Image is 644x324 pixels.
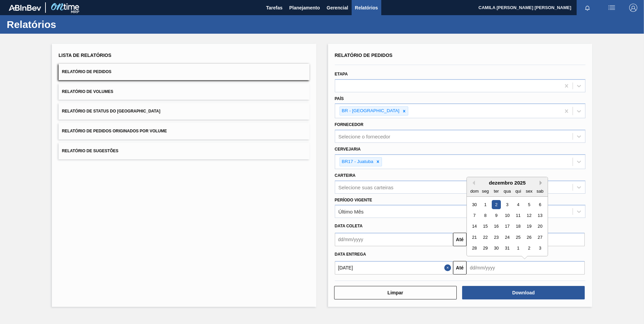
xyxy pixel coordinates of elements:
[59,103,310,120] button: Relatório de Status do [GEOGRAPHIC_DATA]
[492,211,501,220] div: Choose terça-feira, 9 de dezembro de 2025
[536,233,545,242] div: Choose sábado, 27 de dezembro de 2025
[9,5,41,11] img: TNhmsLtSVTkK8tSr43FrP2fwEKptu5GPRR3wAAAABJRU5ErkJggg==
[335,53,393,58] span: Relatório de Pedidos
[503,222,512,231] div: Choose quarta-feira, 17 de dezembro de 2025
[335,261,453,274] input: dd/mm/yyyy
[462,286,585,299] button: Download
[492,200,501,209] div: Choose terça-feira, 2 de dezembro de 2025
[62,149,119,153] span: Relatório de Sugestões
[481,211,490,220] div: Choose segunda-feira, 8 de dezembro de 2025
[503,200,512,209] div: Choose quarta-feira, 3 de dezembro de 2025
[470,233,479,242] div: Choose domingo, 21 de dezembro de 2025
[492,244,501,253] div: Choose terça-feira, 30 de dezembro de 2025
[536,211,545,220] div: Choose sábado, 13 de dezembro de 2025
[327,4,348,12] span: Gerencial
[59,53,111,58] span: Lista de Relatórios
[335,122,363,127] label: Fornecedor
[7,21,126,28] h1: Relatórios
[335,252,366,257] span: Data entrega
[335,233,453,246] input: dd/mm/yyyy
[503,244,512,253] div: Choose quarta-feira, 31 de dezembro de 2025
[266,4,283,12] span: Tarefas
[62,109,160,114] span: Relatório de Status do [GEOGRAPHIC_DATA]
[335,224,363,228] span: Data coleta
[470,187,479,196] div: dom
[339,184,393,190] div: Selecione suas carteiras
[492,222,501,231] div: Choose terça-feira, 16 de dezembro de 2025
[536,187,545,196] div: sab
[514,200,523,209] div: Choose quinta-feira, 4 de dezembro de 2025
[335,72,348,76] label: Etapa
[536,244,545,253] div: Choose sábado, 3 de janeiro de 2026
[481,222,490,231] div: Choose segunda-feira, 15 de dezembro de 2025
[481,187,490,196] div: seg
[470,244,479,253] div: Choose domingo, 28 de dezembro de 2025
[536,222,545,231] div: Choose sábado, 20 de dezembro de 2025
[524,211,534,220] div: Choose sexta-feira, 12 de dezembro de 2025
[470,222,479,231] div: Choose domingo, 14 de dezembro de 2025
[444,261,453,274] button: Close
[481,233,490,242] div: Choose segunda-feira, 22 de dezembro de 2025
[355,4,378,12] span: Relatórios
[59,64,310,80] button: Relatório de Pedidos
[62,129,167,133] span: Relatório de Pedidos Originados por Volume
[453,261,466,274] button: Até
[340,107,400,115] div: BR - [GEOGRAPHIC_DATA]
[608,4,616,12] img: userActions
[629,4,637,12] img: Logout
[467,180,548,186] div: dezembro 2025
[59,123,310,139] button: Relatório de Pedidos Originados por Volume
[453,233,466,246] button: Até
[540,181,544,185] button: Next Month
[577,3,598,12] button: Notificações
[470,200,479,209] div: Choose domingo, 30 de novembro de 2025
[335,198,372,202] label: Período Vigente
[536,200,545,209] div: Choose sábado, 6 de dezembro de 2025
[492,233,501,242] div: Choose terça-feira, 23 de dezembro de 2025
[59,143,310,159] button: Relatório de Sugestões
[524,244,534,253] div: Choose sexta-feira, 2 de janeiro de 2026
[524,233,534,242] div: Choose sexta-feira, 26 de dezembro de 2025
[470,181,475,185] button: Previous Month
[289,4,320,12] span: Planejamento
[335,147,361,152] label: Cervejaria
[335,96,344,101] label: País
[524,222,534,231] div: Choose sexta-feira, 19 de dezembro de 2025
[339,134,390,139] div: Selecione o fornecedor
[524,187,534,196] div: sex
[492,187,501,196] div: ter
[514,211,523,220] div: Choose quinta-feira, 11 de dezembro de 2025
[481,200,490,209] div: Choose segunda-feira, 1 de dezembro de 2025
[514,187,523,196] div: qui
[514,222,523,231] div: Choose quinta-feira, 18 de dezembro de 2025
[514,233,523,242] div: Choose quinta-feira, 25 de dezembro de 2025
[339,209,364,215] div: Último Mês
[524,200,534,209] div: Choose sexta-feira, 5 de dezembro de 2025
[514,244,523,253] div: Choose quinta-feira, 1 de janeiro de 2026
[503,233,512,242] div: Choose quarta-feira, 24 de dezembro de 2025
[340,158,375,166] div: BR17 - Juatuba
[62,69,111,74] span: Relatório de Pedidos
[59,84,310,100] button: Relatório de Volumes
[470,211,479,220] div: Choose domingo, 7 de dezembro de 2025
[62,89,113,94] span: Relatório de Volumes
[334,286,457,299] button: Limpar
[503,187,512,196] div: qua
[503,211,512,220] div: Choose quarta-feira, 10 de dezembro de 2025
[335,173,356,178] label: Carteira
[481,244,490,253] div: Choose segunda-feira, 29 de dezembro de 2025
[466,261,585,274] input: dd/mm/yyyy
[469,199,545,254] div: month 2025-12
